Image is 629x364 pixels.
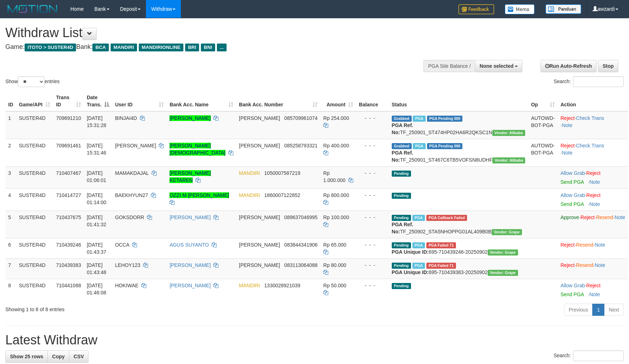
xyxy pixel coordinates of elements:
span: Vendor URL: https://settle4.1velocity.biz [492,130,525,136]
span: Vendor URL: https://settle31.1velocity.biz [492,229,522,235]
div: Showing 1 to 8 of 8 entries [5,303,257,313]
span: Rp 254.000 [323,115,349,121]
div: - - - [359,192,386,199]
span: [PERSON_NAME] [239,262,280,268]
span: 710441088 [56,283,81,288]
span: GOKSDORR [115,214,144,220]
td: SUSTER4D [16,139,53,166]
span: HOKIWAE [115,283,138,288]
span: · [560,192,586,198]
span: MANDIRI [111,44,137,51]
td: · · [558,111,628,139]
span: Copy 1330028921039 to clipboard [264,283,300,288]
span: [DATE] 01:43:48 [87,262,106,275]
td: AUTOWD-BOT-PGA [528,111,558,139]
span: [DATE] 01:46:08 [87,283,106,295]
img: panduan.png [546,4,581,14]
span: BRI [185,44,199,51]
span: [PERSON_NAME] [115,143,156,148]
a: Note [589,292,600,297]
span: Pending [392,215,411,221]
div: - - - [359,142,386,149]
td: · [558,279,628,301]
span: [PERSON_NAME] [239,242,280,248]
td: SUSTER4D [16,238,53,258]
a: Copy [47,350,69,363]
span: Rp 50.000 [323,283,346,288]
span: Pending [392,242,411,248]
div: - - - [359,214,386,221]
span: Rp 1.000.000 [323,170,345,183]
img: MOTION_logo.png [5,4,60,14]
span: [PERSON_NAME] [239,214,280,220]
input: Search: [573,76,624,87]
span: Marked by awzardi [412,263,425,269]
a: Allow Grab [560,283,585,288]
a: [PERSON_NAME] [169,115,210,121]
a: Reject [586,283,600,288]
a: Note [589,201,600,207]
a: Send PGA [560,292,584,297]
td: 695-710439383-20250902 [389,258,528,279]
img: Button%20Memo.svg [505,4,535,14]
span: MANDIRI [239,283,260,288]
h1: Latest Withdraw [5,333,624,347]
a: AGUS SUYANTO [169,242,209,248]
th: Status [389,91,528,111]
th: Action [558,91,628,111]
span: PGA Pending [427,116,463,122]
th: Op: activate to sort column ascending [528,91,558,111]
td: · · [558,238,628,258]
a: Send PGA [560,201,584,207]
span: [PERSON_NAME] [239,115,280,121]
span: 710439246 [56,242,81,248]
span: Copy 1050007587219 to clipboard [264,170,300,176]
label: Show entries [5,76,60,87]
span: Marked by awztoto [413,143,425,149]
th: Balance [356,91,389,111]
span: · [560,170,586,176]
span: Copy 089637046995 to clipboard [284,214,318,220]
td: 1 [5,111,16,139]
a: OZZI M [PERSON_NAME] [169,192,229,198]
div: - - - [359,241,386,248]
h4: Game: Bank: [5,44,412,51]
span: [PERSON_NAME] [239,143,280,148]
span: Pending [392,283,411,289]
th: User ID: activate to sort column ascending [112,91,167,111]
a: Check Trans [576,143,604,148]
a: Reject [560,242,575,248]
a: Allow Grab [560,192,585,198]
span: Vendor URL: https://settle4.1velocity.biz [492,157,525,163]
td: · [558,166,628,188]
a: Note [562,122,573,128]
a: Note [589,179,600,185]
td: 6 [5,238,16,258]
span: PGA Error [426,242,456,248]
span: CSV [73,354,84,359]
span: Rp 80.000 [323,262,346,268]
span: BCA [92,44,108,51]
td: TF_250902_STA5NHOPPG01AL409B0B [389,211,528,238]
select: Showentries [18,76,45,87]
span: BAEKHYUN27 [115,192,148,198]
span: 709691210 [56,115,81,121]
a: CSV [69,350,88,363]
span: BNI [201,44,215,51]
span: [DATE] 01:41:32 [87,214,106,227]
span: Marked by awzardi [412,242,425,248]
a: 1 [592,304,604,316]
td: · · [558,258,628,279]
span: PGA Pending [427,143,463,149]
a: [PERSON_NAME] [169,214,210,220]
span: MANDIRI [239,170,260,176]
span: · [560,283,586,288]
span: [DATE] 01:43:37 [87,242,106,255]
th: Date Trans.: activate to sort column descending [84,91,112,111]
span: LEHOY123 [115,262,140,268]
span: Rp 400.000 [323,143,349,148]
span: 710414727 [56,192,81,198]
span: Copy 1860007122852 to clipboard [264,192,300,198]
div: - - - [359,115,386,122]
span: Copy 083844341906 to clipboard [284,242,318,248]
